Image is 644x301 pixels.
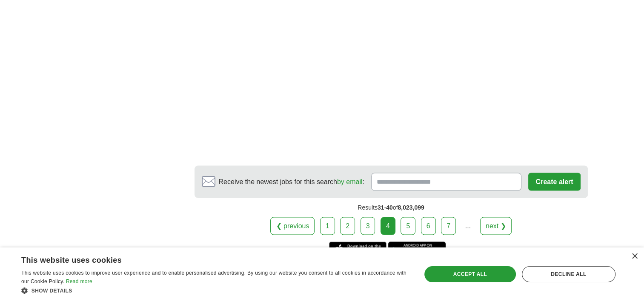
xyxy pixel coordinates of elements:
[381,217,395,235] div: 4
[21,286,409,295] div: Show details
[340,217,355,235] a: 2
[337,178,363,185] a: by email
[480,217,512,235] a: next ❯
[421,217,436,235] a: 6
[219,176,364,187] span: Receive the newest jobs for this search :
[631,253,638,260] div: Close
[522,266,615,282] div: Decline all
[21,253,388,265] div: This website uses cookies
[320,217,335,235] a: 1
[21,270,406,284] span: This website uses cookies to improve user experience and to enable personalised advertising. By u...
[329,241,386,258] a: Get the iPhone app
[361,217,375,235] a: 3
[528,173,580,190] button: Create alert
[459,217,476,234] div: ...
[424,266,516,282] div: Accept all
[378,204,393,210] span: 31-40
[31,288,72,294] span: Show details
[441,217,456,235] a: 7
[195,198,588,217] div: Results of
[401,217,415,235] a: 5
[388,241,446,258] a: Get the Android app
[66,278,92,284] a: Read more, opens a new window
[270,217,315,235] a: ❮ previous
[398,204,424,210] span: 8,023,099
